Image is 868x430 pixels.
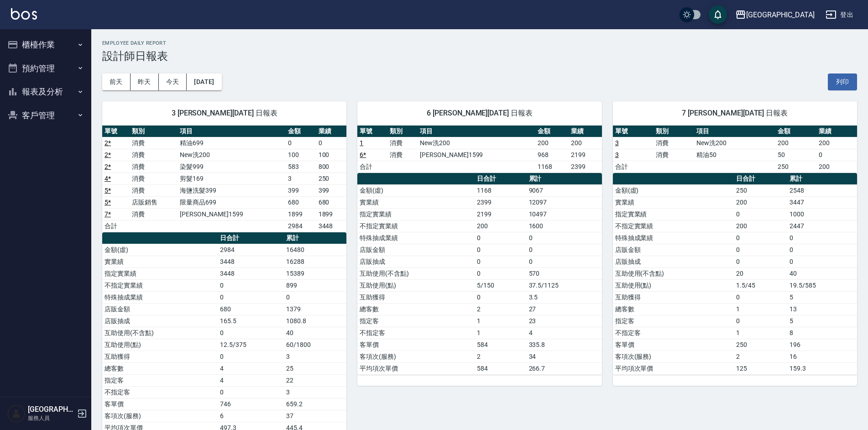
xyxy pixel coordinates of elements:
[357,351,475,362] td: 客項次(服務)
[734,303,787,315] td: 1
[613,315,734,327] td: 指定客
[357,208,475,220] td: 指定實業績
[787,208,857,220] td: 1000
[102,267,218,279] td: 指定實業績
[787,339,857,351] td: 196
[475,315,526,327] td: 1
[4,80,88,104] button: 報表及分析
[218,267,284,279] td: 3448
[527,173,602,185] th: 累計
[357,339,475,351] td: 客單價
[734,196,787,208] td: 200
[286,173,316,184] td: 3
[613,196,734,208] td: 實業績
[734,315,787,327] td: 0
[102,362,218,374] td: 總客數
[178,126,285,137] th: 項目
[102,126,130,137] th: 單號
[527,315,602,327] td: 23
[613,173,857,375] table: a dense table
[284,398,346,410] td: 659.2
[734,184,787,196] td: 250
[613,126,857,173] table: a dense table
[130,126,178,137] th: 類別
[131,73,159,90] button: 昨天
[775,149,816,161] td: 50
[218,362,284,374] td: 4
[527,279,602,291] td: 37.5/1125
[527,303,602,315] td: 27
[613,327,734,339] td: 不指定客
[816,137,857,149] td: 200
[284,232,346,244] th: 累計
[316,126,347,137] th: 業績
[357,220,475,232] td: 不指定實業績
[734,339,787,351] td: 250
[159,73,187,90] button: 今天
[102,410,218,422] td: 客項次(服務)
[775,137,816,149] td: 200
[102,50,857,63] h3: 設計師日報表
[569,149,602,161] td: 2199
[613,362,734,374] td: 平均項次單價
[387,149,418,161] td: 消費
[734,291,787,303] td: 0
[218,398,284,410] td: 746
[816,161,857,173] td: 200
[613,232,734,244] td: 特殊抽成業績
[535,137,569,149] td: 200
[102,244,218,256] td: 金額(虛)
[284,291,346,303] td: 0
[475,220,526,232] td: 200
[11,8,37,20] img: Logo
[746,9,815,21] div: [GEOGRAPHIC_DATA]
[613,244,734,256] td: 店販金額
[527,339,602,351] td: 335.8
[613,339,734,351] td: 客單價
[527,220,602,232] td: 1600
[218,232,284,244] th: 日合計
[218,351,284,362] td: 0
[4,33,88,57] button: 櫃檯作業
[475,279,526,291] td: 5/150
[527,232,602,244] td: 0
[787,303,857,315] td: 13
[828,73,857,90] button: 列印
[102,339,218,351] td: 互助使用(點)
[218,410,284,422] td: 6
[357,291,475,303] td: 互助獲得
[734,267,787,279] td: 20
[286,137,316,149] td: 0
[357,196,475,208] td: 實業績
[357,232,475,244] td: 特殊抽成業績
[130,161,178,173] td: 消費
[475,339,526,351] td: 584
[624,109,846,118] span: 7 [PERSON_NAME][DATE] 日報表
[654,149,694,161] td: 消費
[615,139,619,147] a: 3
[787,267,857,279] td: 40
[284,351,346,362] td: 3
[787,232,857,244] td: 0
[178,208,285,220] td: [PERSON_NAME]1599
[613,126,654,137] th: 單號
[113,109,335,118] span: 3 [PERSON_NAME][DATE] 日報表
[316,161,347,173] td: 800
[130,196,178,208] td: 店販銷售
[130,184,178,196] td: 消費
[102,398,218,410] td: 客單價
[357,256,475,267] td: 店販抽成
[387,126,418,137] th: 類別
[734,279,787,291] td: 1.5/45
[787,184,857,196] td: 2548
[316,137,347,149] td: 0
[709,5,727,24] button: save
[316,220,347,232] td: 3448
[286,184,316,196] td: 399
[475,327,526,339] td: 1
[734,351,787,362] td: 2
[613,291,734,303] td: 互助獲得
[527,244,602,256] td: 0
[102,374,218,386] td: 指定客
[218,256,284,267] td: 3448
